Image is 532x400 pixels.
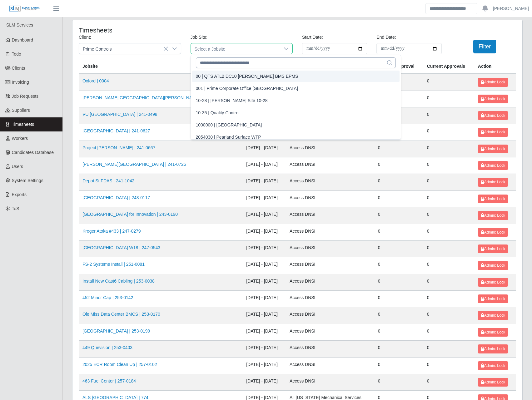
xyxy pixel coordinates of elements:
td: 0 [374,174,423,190]
button: Admin: Lock [478,111,508,120]
td: 0 [374,190,423,207]
button: Admin: Lock [478,228,508,237]
a: 463 Fuel Center | 257-0184 [82,378,136,383]
span: Admin: Lock [481,213,505,218]
span: Admin: Lock [481,197,505,201]
td: [DATE] - [DATE] [242,224,286,240]
span: Clients [12,66,25,71]
td: [DATE] - [DATE] [242,324,286,340]
td: 0 [374,257,423,274]
button: Admin: Lock [478,328,508,337]
td: 0 [374,224,423,240]
button: Admin: Lock [478,344,508,353]
td: 0 [374,240,423,257]
button: Admin: Lock [478,378,508,387]
a: Depot St FDAS | 241-1042 [82,178,134,183]
span: Admin: Lock [481,180,505,184]
span: Admin: Lock [481,130,505,134]
li: Pearland Surface WTP [192,131,400,143]
span: Candidates Database [12,150,54,155]
td: [DATE] - [DATE] [242,174,286,190]
a: [PERSON_NAME] [493,5,529,12]
a: [GEOGRAPHIC_DATA] W18 | 247-0543 [82,245,160,250]
a: VU [GEOGRAPHIC_DATA] | 241-0498 [82,112,157,117]
li: Houston [192,119,400,131]
td: [DATE] - [DATE] [242,157,286,174]
button: Admin: Lock [478,145,508,153]
button: Admin: Lock [478,178,508,186]
a: ALS [GEOGRAPHIC_DATA] | 774 [82,395,148,400]
li: QTS ATL2 DC10 OSGOOD BMS EPMS [192,71,400,82]
td: 0 [423,91,474,107]
td: 0 [423,257,474,274]
td: 0 [423,224,474,240]
button: Admin: Lock [478,128,508,136]
td: 0 [374,141,423,157]
button: Filter [473,40,496,53]
a: [GEOGRAPHIC_DATA] for Innovation | 243-0190 [82,212,178,217]
button: Admin: Lock [478,244,508,253]
div: 10-35 | Quality Control [196,110,240,116]
td: 0 [423,374,474,390]
span: Admin: Lock [481,263,505,268]
td: Access DNSI [286,141,374,157]
span: Suppliers [12,108,30,113]
span: Admin: Lock [481,147,505,151]
td: Access DNSI [286,374,374,390]
span: Admin: Lock [481,80,505,84]
td: Access DNSI [286,324,374,340]
a: [GEOGRAPHIC_DATA] | 243-0117 [82,195,150,200]
span: SLM Services [6,22,33,27]
a: Install New Cast6 Cabling | 253-0038 [82,279,155,284]
td: 0 [423,324,474,340]
a: [GEOGRAPHIC_DATA] | 253-0199 [82,328,150,333]
td: Access DNSI [286,257,374,274]
button: Admin: Lock [478,311,508,320]
div: 2054030 | Pearland Surface WTP [196,134,261,141]
td: 0 [423,174,474,190]
td: 0 [423,157,474,174]
span: Exports [12,192,27,197]
button: Admin: Lock [478,211,508,220]
span: Timesheets [12,122,34,127]
td: Access DNSI [286,157,374,174]
td: [DATE] - [DATE] [242,307,286,324]
td: [DATE] - [DATE] [242,291,286,307]
button: Admin: Lock [478,278,508,287]
span: Users [12,164,23,169]
td: [DATE] - [DATE] [242,190,286,207]
span: Admin: Lock [481,313,505,318]
td: 0 [423,341,474,357]
label: Client: [79,34,91,41]
span: Select a Jobsite [191,43,280,54]
a: [PERSON_NAME][GEOGRAPHIC_DATA][PERSON_NAME] | 241-0438 [82,95,222,100]
span: Admin: Lock [481,97,505,101]
li: Prime Corporate Office Dallas [192,83,400,94]
td: [DATE] - [DATE] [242,240,286,257]
li: Ray Alford Site 10-28 [192,95,400,106]
span: Admin: Lock [481,363,505,368]
span: Workers [12,136,28,141]
th: Current Approvals [423,59,474,74]
a: [PERSON_NAME][GEOGRAPHIC_DATA] | 241-0726 [82,162,186,167]
h4: Timesheets [79,26,256,34]
a: 449 Quevision | 253-0403 [82,345,132,350]
span: ToS [12,206,19,211]
td: 0 [423,74,474,91]
span: Admin: Lock [481,347,505,351]
td: 0 [423,240,474,257]
td: [DATE] - [DATE] [242,357,286,374]
input: Search [425,3,477,14]
td: 0 [423,357,474,374]
span: Todo [12,52,21,57]
td: 0 [374,207,423,224]
div: 1000000 | [GEOGRAPHIC_DATA] [196,122,262,128]
td: Access DNSI [286,190,374,207]
div: 00 | QTS ATL2 DC10 [PERSON_NAME] BMS EPMS [196,73,298,80]
button: Admin: Lock [478,95,508,103]
th: Jobsite [79,59,242,74]
label: Job Site: [191,34,207,41]
button: Admin: Lock [478,361,508,370]
button: Admin: Lock [478,294,508,303]
td: [DATE] - [DATE] [242,257,286,274]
